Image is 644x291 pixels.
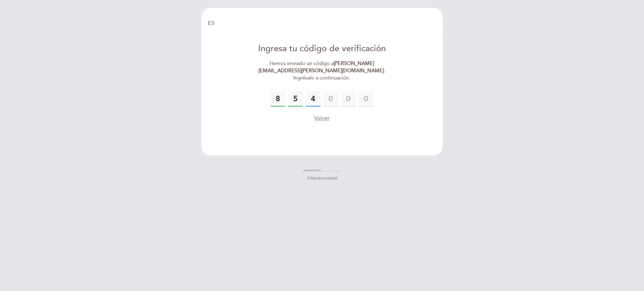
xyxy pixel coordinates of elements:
[306,91,321,107] input: 0
[270,91,286,107] input: 0
[307,176,337,180] a: Política de privacidad
[303,168,341,173] a: powered by
[288,91,303,107] input: 0
[250,60,394,82] div: Hemos enviado un código a . Ingrésalo a continuación.
[303,168,321,173] span: powered by
[323,91,338,107] input: 0
[250,43,394,55] div: Ingresa tu código de verificación
[258,60,384,74] strong: [PERSON_NAME][EMAIL_ADDRESS][PERSON_NAME][DOMAIN_NAME]
[323,169,341,172] img: MEITRE
[314,114,330,122] button: Volver
[358,91,374,107] input: 0
[341,91,356,107] input: 0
